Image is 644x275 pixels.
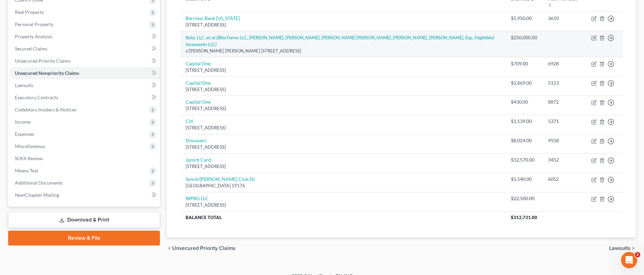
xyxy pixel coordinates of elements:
a: Jpmcb Card [186,157,211,163]
a: Syncb/[PERSON_NAME] Club Dc [186,176,256,182]
a: Barclays Bank [US_STATE] [186,15,240,21]
div: $1,139.00 [511,118,537,125]
i: unfold_more [548,3,552,7]
div: c/[PERSON_NAME] [PERSON_NAME] [STREET_ADDRESS] [186,48,500,54]
div: [STREET_ADDRESS] [186,22,500,28]
span: Income [15,119,30,125]
iframe: Intercom live chat [621,252,637,268]
div: $430.00 [511,99,537,105]
a: WPBG LLC [186,195,209,201]
a: SOFA Review [9,152,160,165]
button: Lawsuits chevron_right [609,246,636,251]
a: Bele, LLC, et al.(Bliss Farms LLC, [PERSON_NAME], [PERSON_NAME], [PERSON_NAME] [PERSON_NAME], [PE... [186,35,494,47]
a: Citi [186,118,193,124]
span: Unsecured Priority Claims [15,58,71,64]
div: 6928 [548,60,580,67]
div: 6052 [548,176,580,183]
a: Secured Claims [9,43,160,55]
a: Executory Contracts [9,91,160,104]
i: chevron_left [167,246,172,251]
a: Capital One [186,99,211,105]
div: [STREET_ADDRESS] [186,86,500,93]
span: Lawsuits [15,82,33,88]
span: Property Analysis [15,34,52,39]
button: chevron_left Unsecured Priority Claims [167,246,236,251]
a: Unsecured Nonpriority Claims [9,67,160,79]
i: chevron_right [630,246,636,251]
span: $312,731.00 [511,215,537,220]
div: $5,540.00 [511,176,537,183]
a: Download & Print [8,212,160,228]
div: [GEOGRAPHIC_DATA] 19176 [186,183,500,189]
span: Personal Property [15,21,53,27]
div: $250,000.00 [511,34,537,41]
span: 2 [635,252,640,257]
span: Means Test [15,168,38,173]
div: 9558 [548,137,580,144]
div: [STREET_ADDRESS] [186,202,500,208]
span: Executory Contracts [15,94,58,100]
div: $709.00 [511,60,537,67]
a: Capital One [186,80,211,86]
span: Lawsuits [609,246,630,251]
i: (Bliss Farms LLC, [PERSON_NAME], [PERSON_NAME], [PERSON_NAME] [PERSON_NAME], [PERSON_NAME], [PERS... [186,35,494,47]
div: 5371 [548,118,580,125]
a: Discoverc [186,137,207,143]
div: [STREET_ADDRESS] [186,67,500,73]
a: NextChapter Mailing [9,189,160,201]
a: Property Analysis [9,30,160,43]
div: [STREET_ADDRESS] [186,105,500,112]
div: $5,869.00 [511,80,537,86]
div: $5,950.00 [511,15,537,22]
span: Expenses [15,131,34,137]
span: Secured Claims [15,46,47,51]
a: Unsecured Priority Claims [9,55,160,67]
span: SOFA Review [15,155,43,161]
div: [STREET_ADDRESS] [186,125,500,131]
div: 3452 [548,156,580,163]
span: Codebtors Insiders & Notices [15,107,76,112]
th: Balance Total [180,211,505,224]
div: $8,024.00 [511,137,537,144]
span: Unsecured Nonpriority Claims [15,70,79,76]
span: Real Property [15,9,44,15]
span: NextChapter Mailing [15,192,59,198]
div: [STREET_ADDRESS] [186,163,500,170]
div: [STREET_ADDRESS] [186,144,500,150]
span: Miscellaneous [15,143,45,149]
div: $12,570.00 [511,156,537,163]
div: 5113 [548,80,580,86]
a: Lawsuits [9,79,160,91]
span: Unsecured Priority Claims [172,246,236,251]
span: Additional Documents [15,180,63,186]
div: $22,500.00 [511,195,537,202]
div: 8872 [548,99,580,105]
a: Review & File [8,231,160,246]
a: Capital One [186,61,211,66]
div: 3610 [548,15,580,22]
